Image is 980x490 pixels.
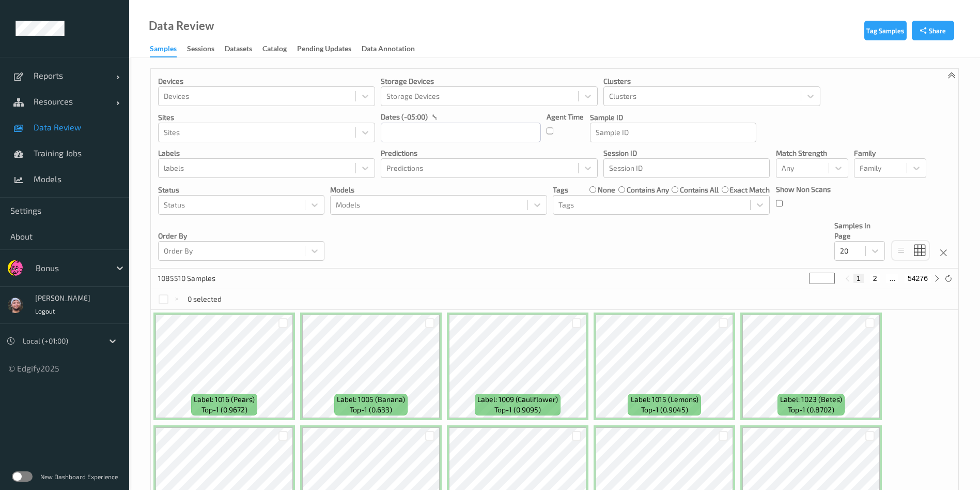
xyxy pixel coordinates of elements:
[330,185,547,195] p: Models
[729,185,770,195] label: exact match
[150,43,177,57] div: Samples
[158,231,324,241] p: Order By
[381,76,598,86] p: Storage Devices
[187,42,225,56] a: Sessions
[870,274,880,283] button: 2
[194,394,255,405] span: Label: 1016 (Pears)
[187,43,214,56] div: Sessions
[780,394,842,405] span: Label: 1023 (Betes)
[297,42,362,56] a: Pending Updates
[381,148,598,158] p: Predictions
[627,185,669,195] label: contains any
[350,405,392,415] span: top-1 (0.633)
[262,42,297,56] a: Catalog
[158,112,375,123] p: Sites
[297,43,351,56] div: Pending Updates
[854,148,926,158] p: Family
[188,294,222,304] p: 0 selected
[776,148,848,158] p: Match Strength
[494,405,541,415] span: top-1 (0.9095)
[362,43,415,56] div: Data Annotation
[150,42,187,57] a: Samples
[631,394,698,405] span: Label: 1015 (Lemons)
[158,76,375,86] p: Devices
[905,274,931,283] button: 54276
[598,185,615,195] label: none
[158,185,324,195] p: Status
[337,394,405,405] span: Label: 1005 (Banana)
[788,405,834,415] span: top-1 (0.8702)
[158,273,236,284] p: 1085510 Samples
[864,21,907,40] button: Tag Samples
[590,112,756,123] p: Sample ID
[834,220,885,241] p: Samples In Page
[853,274,864,283] button: 1
[225,42,262,56] a: Datasets
[158,148,375,158] p: labels
[553,185,568,195] p: Tags
[477,394,558,405] span: Label: 1009 (Cauliflower)
[603,148,770,158] p: Session ID
[381,112,428,122] p: dates (-05:00)
[641,405,688,415] span: top-1 (0.9045)
[886,274,898,283] button: ...
[547,112,584,122] p: Agent Time
[912,21,954,40] button: Share
[149,21,214,31] div: Data Review
[201,405,247,415] span: top-1 (0.9672)
[776,184,831,195] p: Show Non Scans
[262,43,287,56] div: Catalog
[680,185,719,195] label: contains all
[603,76,820,86] p: Clusters
[225,43,252,56] div: Datasets
[362,42,425,56] a: Data Annotation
